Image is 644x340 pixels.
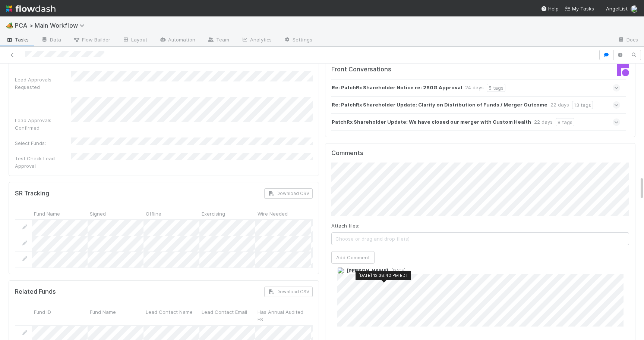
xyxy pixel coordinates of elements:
strong: Re: PatchRx Shareholder Notice re: 280G Approval [332,84,462,92]
div: 8 tags [556,118,574,126]
h5: Comments [331,149,629,157]
div: Fund ID [32,306,88,325]
a: Data [35,34,67,46]
div: 22 days [534,118,553,126]
a: Flow Builder [67,34,116,46]
img: avatar_09723091-72f1-4609-a252-562f76d82c66.png [337,267,344,274]
strong: PatchRx Shareholder Update: We have closed our merger with Custom Health [332,118,531,126]
div: Exercising [199,208,255,219]
a: Automation [153,34,201,46]
span: Tasks [6,36,29,43]
div: Lead Approvals Confirmed [15,117,71,132]
strong: Re: PatchRx Shareholder Update: Clarity on Distribution of Funds / Merger Outcome [332,101,547,109]
a: My Tasks [565,5,594,12]
a: Team [201,34,235,46]
div: Has Annual Unaudited FS [311,306,367,325]
span: PCA > Main Workflow [15,22,88,29]
h5: Related Funds [15,288,56,296]
label: Attach files: [331,222,359,229]
img: logo-inverted-e16ddd16eac7371096b0.svg [6,2,56,15]
a: Layout [116,34,153,46]
div: Offline/New Money [311,208,367,219]
span: 🏕️ [6,22,13,28]
div: Lead Contact Email [199,306,255,325]
button: Download CSV [264,188,313,199]
div: Lead Approvals Requested [15,76,71,91]
div: Wire Needed [255,208,311,219]
div: 22 days [550,101,569,109]
button: Download CSV [264,287,313,297]
div: Select Funds: [15,139,71,147]
span: My Tasks [565,6,594,12]
a: Analytics [235,34,278,46]
img: avatar_ba0ef937-97b0-4cb1-a734-c46f876909ef.png [631,5,638,13]
a: Settings [278,34,318,46]
div: 13 tags [572,101,593,109]
div: Fund Name [88,306,143,325]
span: AngelList [606,6,628,12]
div: Test Check Lead Approval [15,155,71,170]
button: Add Comment [331,251,375,264]
div: 24 days [465,84,484,92]
img: front-logo-b4b721b83371efbadf0a.svg [617,64,629,76]
h5: SR Tracking [15,190,49,197]
h5: Front Conversations [331,66,475,73]
a: Docs [612,34,644,46]
div: Has Annual Audited FS [255,306,311,325]
div: Fund Name [32,208,88,219]
div: 5 tags [487,84,505,92]
span: Flow Builder [73,36,110,43]
span: [DATE] [388,268,405,273]
span: [PERSON_NAME] [347,268,388,273]
span: Choose or drag and drop file(s) [332,233,629,245]
div: Lead Contact Name [143,306,199,325]
div: Offline [143,208,199,219]
div: Help [541,5,559,12]
div: Signed [88,208,143,219]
